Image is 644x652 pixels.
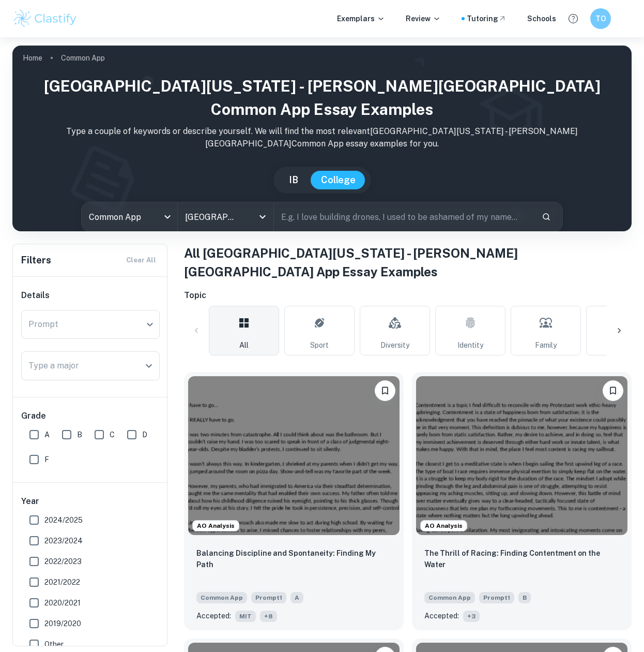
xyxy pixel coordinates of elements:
span: Prompt 1 [479,592,514,603]
img: undefined Common App example thumbnail: The Thrill of Racing: Finding Contentmen [416,376,627,535]
span: 2022/2023 [44,556,82,567]
span: 2024/2025 [44,514,83,526]
span: AO Analysis [421,521,467,530]
span: Other [44,639,64,650]
span: Prompt 1 [251,592,286,603]
button: IB [279,171,309,189]
p: Balancing Discipline and Spontaneity: Finding My Path [196,547,391,570]
span: A [290,592,303,603]
button: Open [255,210,270,224]
div: Common App [82,202,177,231]
input: E.g. I love building drones, I used to be ashamed of my name... [274,202,533,231]
img: undefined Common App example thumbnail: Balancing Discipline and Spontaneity: Fi [188,376,400,535]
span: 2019/2020 [44,618,81,629]
button: College [311,171,366,189]
p: The Thrill of Racing: Finding Contentment on the Water [424,547,619,570]
p: Type a couple of keywords or describe yourself. We will find the most relevant [GEOGRAPHIC_DATA][... [21,125,623,150]
span: 2020/2021 [44,597,81,609]
h1: [GEOGRAPHIC_DATA][US_STATE] - [PERSON_NAME][GEOGRAPHIC_DATA] Common App Essay Examples [21,75,623,121]
span: Common App [196,592,247,603]
a: AO AnalysisBookmarkBalancing Discipline and Spontaneity: Finding My PathCommon AppPrompt1AAccepte... [184,372,404,630]
h6: Year [21,495,160,508]
span: 2021/2022 [44,576,80,588]
img: profile cover [12,46,632,231]
span: B [518,592,531,603]
span: A [44,429,50,440]
button: Search [538,208,555,226]
span: D [142,429,147,440]
h1: All [GEOGRAPHIC_DATA][US_STATE] - [PERSON_NAME][GEOGRAPHIC_DATA] App Essay Examples [184,244,632,281]
a: AO AnalysisBookmarkThe Thrill of Racing: Finding Contentment on the WaterCommon AppPrompt1BAccept... [412,372,632,630]
h6: Filters [21,253,51,268]
span: C [110,429,115,440]
span: Sport [310,339,329,351]
h6: TO [595,13,607,24]
span: 2023/2024 [44,535,83,546]
button: Bookmark [603,380,623,401]
span: Common App [424,592,475,603]
h6: Grade [21,410,160,422]
button: Help and Feedback [564,10,582,27]
h6: Details [21,289,160,302]
a: Tutoring [467,13,507,24]
span: Identity [457,339,483,351]
p: Accepted: [424,610,459,621]
span: F [44,454,49,465]
a: Schools [527,13,556,24]
p: Accepted: [196,610,231,621]
span: + 8 [260,611,277,622]
button: Bookmark [375,380,395,401]
span: Family [535,339,557,351]
p: Review [406,13,441,24]
img: Clastify logo [12,8,78,29]
span: AO Analysis [193,521,239,530]
span: + 3 [463,611,480,622]
button: TO [590,8,611,29]
span: B [77,429,82,440]
p: Common App [61,52,105,64]
span: All [239,339,249,351]
a: Home [23,51,42,65]
span: MIT [235,611,256,622]
span: Diversity [380,339,409,351]
button: Open [142,359,156,373]
p: Exemplars [337,13,385,24]
h6: Topic [184,289,632,302]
